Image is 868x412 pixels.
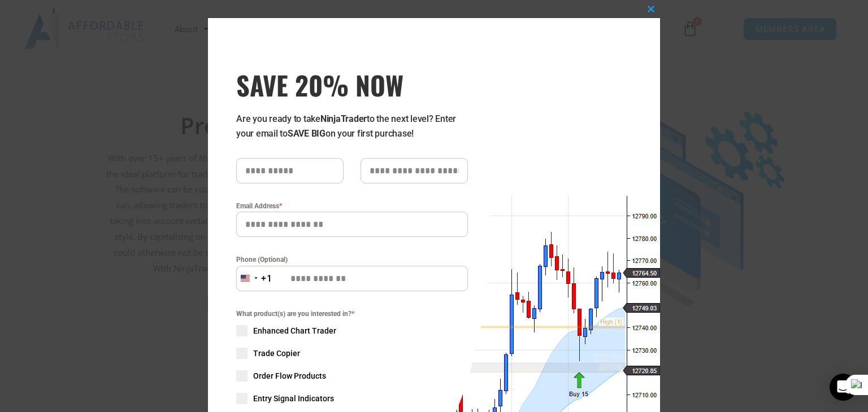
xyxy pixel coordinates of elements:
[236,254,468,265] label: Phone (Optional)
[288,128,325,139] strong: SAVE BIG
[236,200,468,212] label: Email Address
[236,266,272,291] button: Selected country
[320,113,367,124] strong: NinjaTrader
[830,374,857,401] div: Open Intercom Messenger
[236,348,468,359] label: Trade Copier
[253,370,326,382] span: Order Flow Products
[236,69,468,100] h3: SAVE 20% NOW
[261,271,272,286] div: +1
[253,325,336,336] span: Enhanced Chart Trader
[253,393,334,404] span: Entry Signal Indicators
[236,370,468,382] label: Order Flow Products
[253,348,300,359] span: Trade Copier
[236,308,468,319] span: What product(s) are you interested in?
[236,325,468,336] label: Enhanced Chart Trader
[236,112,468,141] p: Are you ready to take to the next level? Enter your email to on your first purchase!
[236,393,468,404] label: Entry Signal Indicators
